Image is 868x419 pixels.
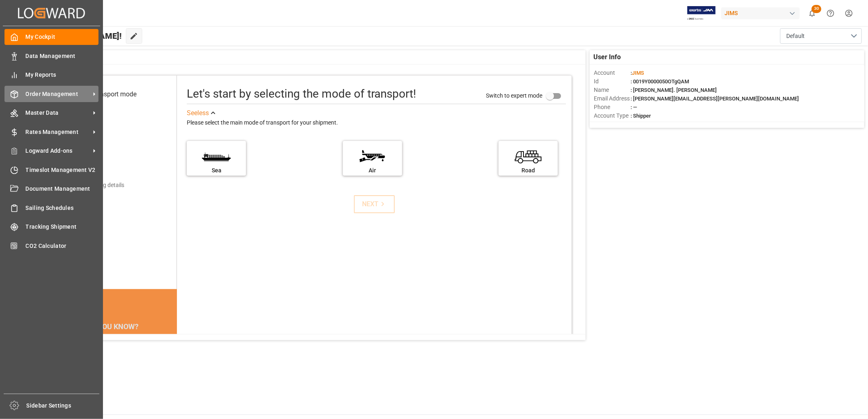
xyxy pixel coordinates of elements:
[631,96,799,102] span: : [PERSON_NAME][EMAIL_ADDRESS][PERSON_NAME][DOMAIN_NAME]
[191,166,242,175] div: Sea
[631,87,717,93] span: : [PERSON_NAME]. [PERSON_NAME]
[631,113,651,119] span: : Shipper
[594,111,631,120] span: Account Type
[4,48,98,64] a: Data Management
[594,103,631,111] span: Phone
[187,118,566,128] div: Please select the main mode of transport for your shipment.
[27,401,100,410] span: Sidebar Settings
[631,70,644,76] span: :
[73,181,124,189] div: Add shipping details
[26,147,90,155] span: Logward Add-ons
[26,52,99,60] span: Data Management
[631,78,689,85] span: : 0019Y0000050OTgQAM
[362,199,387,209] div: NEXT
[26,185,99,193] span: Document Management
[780,28,862,44] button: open menu
[4,181,98,197] a: Document Management
[354,195,395,213] button: NEXT
[187,108,209,118] div: See less
[486,92,542,99] span: Switch to expert mode
[594,69,631,77] span: Account
[187,85,416,103] div: Let's start by selecting the mode of transport!
[26,90,90,98] span: Order Management
[4,200,98,216] a: Sailing Schedules
[594,94,631,103] span: Email Address
[26,71,99,79] span: My Reports
[721,5,803,21] button: JIMS
[4,67,98,83] a: My Reports
[786,32,805,40] span: Default
[594,52,621,62] span: User Info
[26,223,99,231] span: Tracking Shipment
[721,7,800,19] div: JIMS
[503,166,554,175] div: Road
[4,29,98,45] a: My Cockpit
[594,77,631,86] span: Id
[803,4,821,22] button: show 30 new notifications
[26,204,99,212] span: Sailing Schedules
[34,28,122,44] span: Hello [PERSON_NAME]!
[26,33,99,41] span: My Cockpit
[632,70,644,76] span: JIMS
[594,86,631,94] span: Name
[812,5,821,13] span: 30
[631,104,637,110] span: : —
[687,6,716,20] img: Exertis%20JAM%20-%20Email%20Logo.jpg_1722504956.jpg
[4,219,98,235] a: Tracking Shipment
[821,4,840,22] button: Help Center
[26,242,99,250] span: CO2 Calculator
[26,109,90,117] span: Master Data
[4,162,98,178] a: Timeslot Management V2
[26,128,90,136] span: Rates Management
[347,166,398,175] div: Air
[26,166,99,174] span: Timeslot Management V2
[4,238,98,254] a: CO2 Calculator
[73,89,136,99] div: Select transport mode
[46,318,177,335] div: DID YOU KNOW?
